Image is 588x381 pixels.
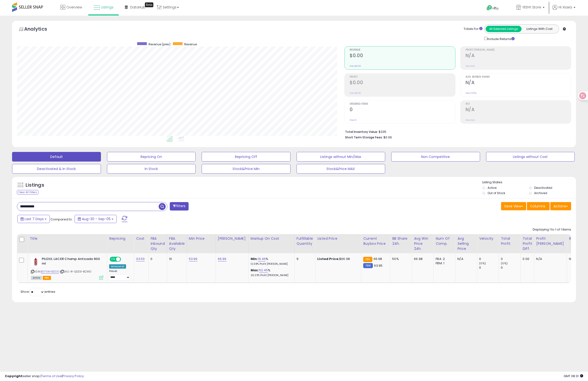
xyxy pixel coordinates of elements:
[345,130,378,134] b: Total Inventory Value:
[479,236,497,241] div: Velocity
[150,236,165,251] div: FBA inbound Qty
[527,202,550,210] button: Columns
[218,236,247,241] div: [PERSON_NAME]
[25,217,44,221] span: Last 7 Days
[109,236,132,241] div: Repricing
[12,152,101,162] button: Default
[109,264,126,269] div: Amazon AI
[43,276,51,280] span: FBA
[145,2,153,7] div: Tooltip anchor
[523,257,530,261] div: 0.00
[492,6,499,10] span: Help
[251,257,258,261] b: Min:
[184,42,197,46] span: Revenue
[479,257,499,261] div: 0
[297,257,312,261] div: 9
[533,227,571,232] div: Displaying 1 to 1 of 1 items
[258,257,266,261] a: 19.46
[392,257,408,261] div: 50%
[21,289,55,294] span: Show: entries
[248,234,294,253] th: The percentage added to the cost of goods (COGS) that forms the calculator for Min & Max prices.
[350,49,455,51] span: Revenue
[534,186,552,190] label: Deactivated
[136,257,145,261] a: 33.50
[466,53,571,59] h2: N/A
[202,164,290,174] button: Stock&Price Min
[521,26,557,32] button: Listings With Cost
[109,270,130,280] div: Preset:
[107,152,196,162] button: Repricing On
[391,152,480,162] button: Non Competitive
[479,261,486,265] small: (0%)
[350,119,356,122] small: Prev: 0
[169,236,185,251] div: FBA Available Qty
[466,80,571,86] h2: N/A
[66,5,82,10] span: Overview
[436,257,452,261] div: FBA: 2
[374,257,382,261] span: 66.98
[317,257,339,261] b: Listed Price:
[251,268,291,277] div: %
[466,92,476,95] small: Prev: 1.00%
[457,257,473,261] div: N/A
[317,236,359,241] div: Listed Price
[31,257,103,279] div: ASIN:
[17,190,38,195] div: Clear All Filters
[259,268,268,273] a: 52.45
[501,257,520,261] div: 0
[501,265,520,270] div: 0
[26,182,44,189] h5: Listings
[363,236,388,246] div: Current Buybox Price
[189,236,214,241] div: Min Price
[536,236,565,246] div: Profit [PERSON_NAME]
[350,103,455,105] span: Ordered Items
[383,135,392,140] span: $0.06
[202,152,290,162] button: Repricing Off
[488,186,496,190] label: Active
[466,65,475,68] small: Prev: N/A
[569,236,587,241] div: ROI
[345,129,567,134] li: $335
[501,261,508,265] small: (0%)
[170,202,189,211] button: Filters
[436,261,452,265] div: FBM: 1
[466,49,571,51] span: Profit [PERSON_NAME]
[374,263,383,268] span: 63.95
[169,257,183,261] div: 10
[523,236,532,251] div: Total Profit Diff.
[251,268,259,272] b: Max:
[251,274,291,277] p: 26.23% Profit [PERSON_NAME]
[534,191,547,195] label: Archived
[457,236,475,251] div: Avg Selling Price
[31,257,41,266] img: 31OgvlARKaL._SL40_.jpg
[552,5,575,16] a: Hi Xiaxia
[60,270,91,273] span: | SKU: 41-QOD3-BCWD
[363,263,373,268] small: FBM
[501,236,518,246] div: Total Profit
[466,76,571,78] span: Avg. Buybox Share
[501,202,526,210] button: Save View
[350,65,361,68] small: Prev: $0.00
[189,257,198,261] a: 53.99
[120,257,128,261] span: OFF
[297,164,385,174] button: Stock&Price MAX
[392,236,410,246] div: BB Share 24h.
[486,26,522,32] button: All Selected Listings
[436,236,453,246] div: Num of Comp.
[317,257,357,261] div: $66.98
[466,119,475,122] small: Prev: N/A
[136,236,146,241] div: Cost
[149,42,170,46] span: Revenue (prev)
[414,257,430,261] div: 66.98
[466,103,571,105] span: ROI
[482,180,576,185] p: Listing States:
[363,257,372,262] small: FBA
[31,276,42,280] span: All listings currently available for purchase on Amazon
[569,257,585,261] div: N/A
[50,217,73,222] span: Compared to:
[75,215,117,223] button: Aug-30 - Sep-05
[41,270,59,274] a: B075WVBZDD
[107,164,196,174] button: In Stock
[559,5,572,10] span: Hi Xiaxia
[536,257,563,261] div: N/A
